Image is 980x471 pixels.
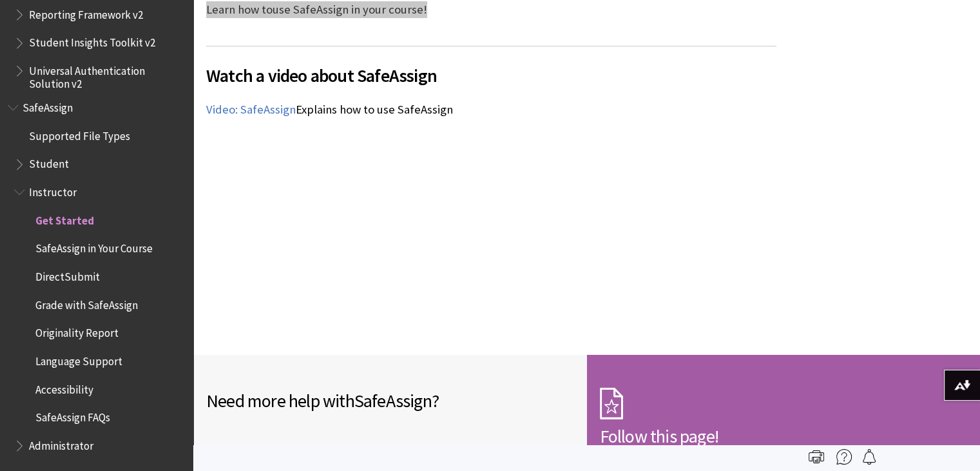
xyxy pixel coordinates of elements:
span: Language Support [35,350,122,368]
p: Learn how to [206,1,776,18]
a: use SafeAssign in your course! [273,2,427,17]
img: More help [836,449,852,465]
span: Grade with SafeAssign [35,294,138,312]
a: Video: SafeAssign [206,102,296,117]
span: Student Insights Toolkit v2 [29,32,155,50]
span: Accessibility [35,379,93,396]
span: DirectSubmit [35,266,100,283]
img: Subscription Icon [600,387,623,419]
h2: Follow this page! [600,423,968,450]
img: Print [809,449,824,465]
span: Supported File Types [29,125,130,143]
h2: Need more help with ? [206,387,574,414]
nav: Book outline for Blackboard SafeAssign [8,97,186,457]
span: Student [29,154,69,171]
span: Originality Report [35,323,119,340]
span: Administrator [29,435,93,452]
span: Get Started [35,210,94,227]
span: SafeAssign [23,97,73,114]
span: SafeAssign in Your Course [35,238,153,256]
span: Universal Authentication Solution v2 [29,60,184,90]
span: SafeAssign FAQs [35,407,110,425]
span: SafeAssign [354,389,432,412]
img: Follow this page [861,449,877,465]
span: Watch a video about SafeAssign [206,62,776,89]
span: Instructor [29,181,77,199]
p: Explains how to use SafeAssign [206,101,776,118]
span: Reporting Framework v2 [29,4,143,21]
